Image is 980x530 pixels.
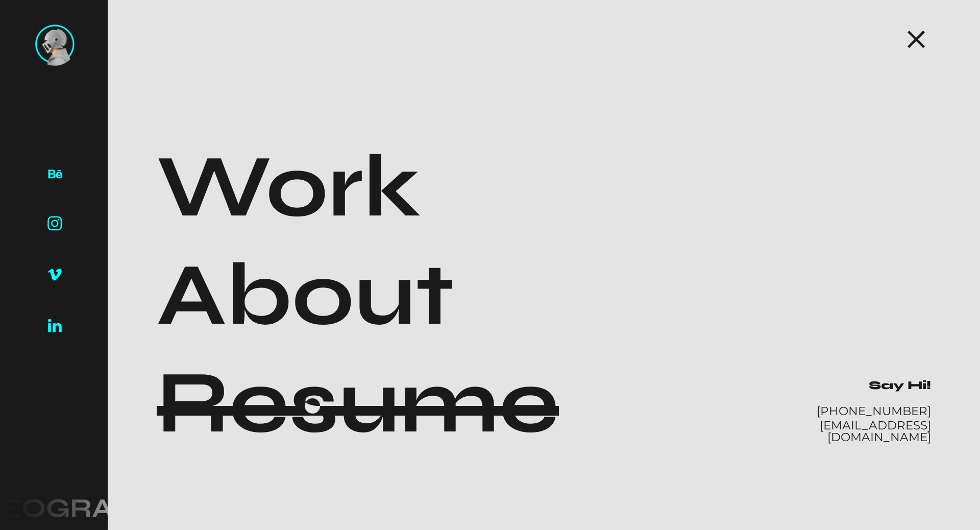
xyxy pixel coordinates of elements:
a: Work [157,133,421,241]
div: [PHONE_NUMBER] [808,406,931,416]
a: About [157,242,454,349]
a: Resume [157,349,559,457]
a: [EMAIL_ADDRESS][DOMAIN_NAME] [820,418,931,444]
div: Say Hi! [808,380,931,391]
